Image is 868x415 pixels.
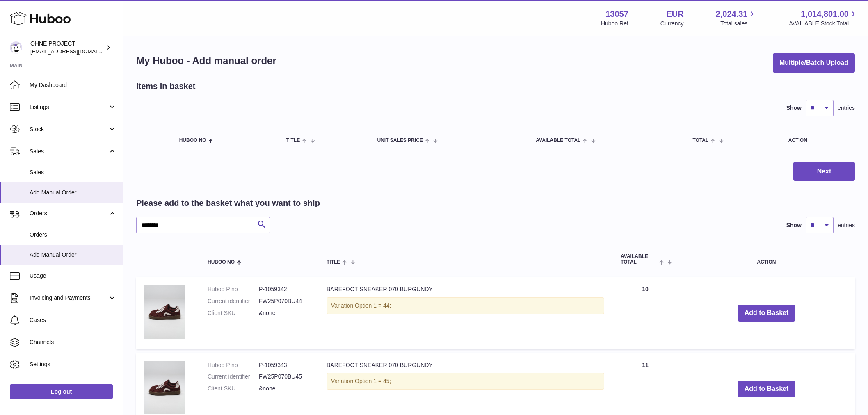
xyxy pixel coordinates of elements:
span: Add Manual Order [30,189,116,196]
span: Total sales [720,20,757,27]
span: Orders [30,231,116,239]
span: Option 1 = 44; [355,302,391,309]
strong: EUR [666,9,683,20]
span: My Dashboard [30,81,116,89]
button: Add to Basket [738,381,795,397]
h2: Items in basket [136,81,196,92]
span: Orders [30,210,108,217]
th: Action [678,246,855,273]
button: Multiple/Batch Upload [773,53,855,73]
div: Variation: [327,297,604,314]
h2: Please add to the basket what you want to ship [136,198,320,209]
span: AVAILABLE Stock Total [789,20,858,27]
img: internalAdmin-13057@internal.huboo.com [10,41,22,54]
span: Invoicing and Payments [30,294,108,302]
span: 1,014,801.00 [801,9,849,20]
a: Log out [10,384,113,399]
div: Action [788,138,847,143]
div: Huboo Ref [601,20,628,27]
span: Huboo no [179,138,206,143]
dt: Huboo P no [208,285,259,293]
span: Cases [30,316,116,324]
h1: My Huboo - Add manual order [136,54,276,67]
span: Unit Sales Price [377,138,423,143]
div: Variation: [327,373,604,390]
dd: FW25P070BU44 [259,297,310,305]
span: AVAILABLE Total [621,254,657,265]
img: BAREFOOT SNEAKER 070 BURGUNDY [144,361,185,415]
span: Listings [30,103,108,111]
span: Sales [30,148,108,155]
span: Sales [30,169,116,176]
label: Show [786,104,802,112]
dd: P-1059343 [259,361,310,369]
label: Show [786,221,802,229]
div: Currency [660,20,684,27]
button: Add to Basket [738,305,795,322]
span: entries [838,104,855,112]
div: OHNE PROJECT [30,40,104,55]
span: Title [286,138,300,143]
dd: P-1059342 [259,285,310,293]
span: Huboo no [208,260,235,265]
dt: Client SKU [208,385,259,392]
span: [EMAIL_ADDRESS][DOMAIN_NAME] [30,48,121,55]
dt: Huboo P no [208,361,259,369]
span: Option 1 = 45; [355,378,391,384]
img: BAREFOOT SNEAKER 070 BURGUNDY [144,285,185,339]
dd: &none [259,309,310,317]
dd: &none [259,385,310,392]
span: Stock [30,125,108,133]
span: AVAILABLE Total [536,138,580,143]
td: 10 [612,277,678,349]
dt: Current identifier [208,373,259,381]
span: Channels [30,338,116,346]
span: Total [692,138,708,143]
dt: Client SKU [208,309,259,317]
dt: Current identifier [208,297,259,305]
td: BAREFOOT SNEAKER 070 BURGUNDY [318,277,612,349]
span: Title [327,260,340,265]
span: Settings [30,360,116,368]
span: Usage [30,272,116,280]
span: entries [838,221,855,229]
span: 2,024.31 [716,9,748,20]
span: Add Manual Order [30,251,116,259]
a: 2,024.31 Total sales [716,9,757,27]
a: 1,014,801.00 AVAILABLE Stock Total [789,9,858,27]
dd: FW25P070BU45 [259,373,310,381]
strong: 13057 [605,9,628,20]
button: Next [793,162,855,181]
